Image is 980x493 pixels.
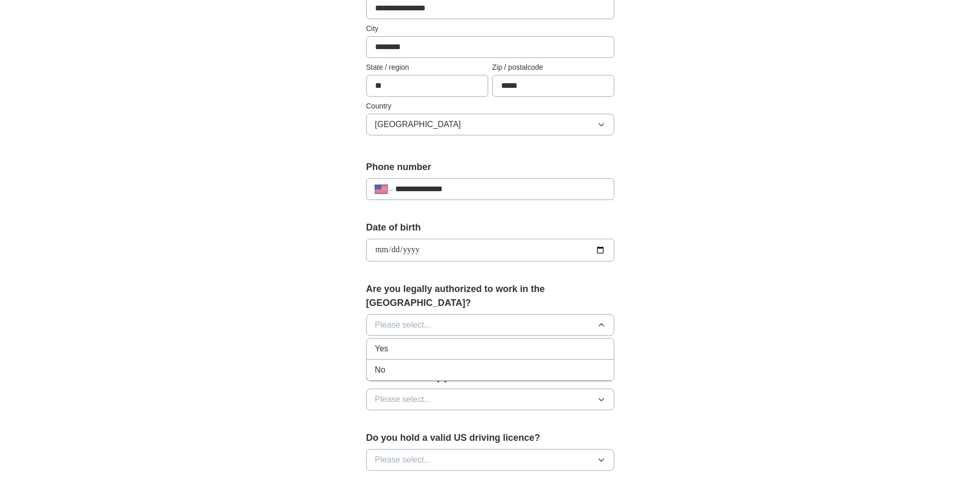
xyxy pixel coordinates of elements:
button: [GEOGRAPHIC_DATA] [366,114,614,135]
label: Zip / postalcode [492,62,614,73]
label: Are you legally authorized to work in the [GEOGRAPHIC_DATA]? [366,282,614,310]
button: Please select... [366,449,614,471]
span: Please select... [375,319,431,331]
label: Date of birth [366,221,614,235]
span: Please select... [375,393,431,406]
button: Please select... [366,389,614,410]
label: State / region [366,62,488,73]
label: Country [366,101,614,112]
label: Phone number [366,160,614,174]
label: Do you hold a valid US driving licence? [366,431,614,445]
span: Please select... [375,454,431,466]
span: [GEOGRAPHIC_DATA] [375,118,461,131]
label: City [366,23,614,34]
span: No [375,364,385,376]
span: Yes [375,343,388,355]
button: Please select... [366,314,614,336]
